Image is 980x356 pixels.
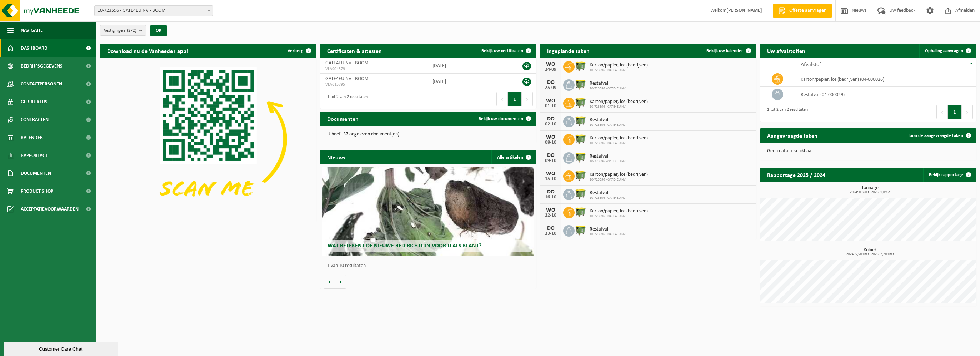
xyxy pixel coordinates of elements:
span: Product Shop [21,182,53,200]
span: 10-723596 - GATE4EU NV [590,178,648,182]
span: Toon de aangevraagde taken [908,133,963,138]
span: Restafval [590,117,626,123]
span: Bekijk uw kalender [706,49,743,53]
span: Bekijk uw certificaten [481,49,523,53]
div: WO [544,134,558,140]
span: Wat betekent de nieuwe RED-richtlijn voor u als klant? [327,243,481,249]
span: Karton/papier, los (bedrijven) [590,63,648,68]
button: Verberg [282,44,316,58]
a: Offerte aanvragen [773,4,832,18]
span: Gebruikers [21,93,47,111]
a: Ophaling aanvragen [919,44,976,58]
span: Offerte aanvragen [787,7,828,14]
span: Kalender [21,129,43,147]
img: WB-1100-HPE-GN-50 [575,206,587,218]
img: WB-1100-HPE-GN-50 [575,97,587,109]
h3: Tonnage [764,186,976,194]
div: 23-10 [544,231,558,236]
button: Previous [496,92,508,106]
span: Afvalstof [801,62,821,68]
span: 10-723596 - GATE4EU NV [590,196,626,200]
h2: Rapportage 2025 / 2024 [760,168,832,182]
div: 25-09 [544,85,558,90]
td: [DATE] [427,58,495,74]
span: 10-723596 - GATE4EU NV [590,141,648,145]
span: Karton/papier, los (bedrijven) [590,135,648,141]
span: Restafval [590,190,626,196]
button: 1 [508,92,522,106]
span: GATE4EU NV - BOOM [325,60,369,66]
div: 24-09 [544,67,558,72]
span: 10-723596 - GATE4EU NV [590,123,626,127]
img: WB-1100-HPE-GN-50 [575,78,587,90]
a: Bekijk rapportage [923,168,976,182]
span: Dashboard [21,39,47,57]
div: 09-10 [544,158,558,163]
h2: Certificaten & attesten [320,44,389,58]
div: WO [544,61,558,67]
h2: Ingeplande taken [540,44,597,58]
span: GATE4EU NV - BOOM [325,76,369,81]
div: DO [544,80,558,85]
span: Rapportage [21,147,48,164]
span: 10-723596 - GATE4EU NV [590,68,648,73]
td: karton/papier, los (bedrijven) (04-000026) [795,71,976,87]
h3: Kubiek [764,248,976,256]
div: 22-10 [544,213,558,218]
div: DO [544,153,558,158]
h2: Uw afvalstoffen [760,44,812,58]
img: WB-1100-HPE-GN-50 [575,188,587,200]
a: Bekijk uw documenten [473,112,536,126]
img: WB-1100-HPE-GN-50 [575,151,587,163]
p: Geen data beschikbaar. [767,149,969,154]
span: 2024: 5,500 m3 - 2025: 7,700 m3 [764,253,976,256]
div: 16-10 [544,195,558,200]
button: 1 [948,105,962,119]
a: Alle artikelen [491,150,536,164]
h2: Download nu de Vanheede+ app! [100,44,195,58]
button: Previous [936,105,948,119]
button: Vestigingen(2/2) [100,25,146,36]
span: Bekijk uw documenten [479,117,523,121]
div: 08-10 [544,140,558,145]
span: Contactpersonen [21,75,62,93]
div: DO [544,116,558,122]
div: DO [544,189,558,195]
img: WB-1100-HPE-GN-50 [575,169,587,182]
div: WO [544,98,558,104]
img: WB-1100-HPE-GN-50 [575,224,587,236]
td: restafval (04-000029) [795,87,976,102]
button: Next [962,105,973,119]
button: Next [522,92,533,106]
strong: [PERSON_NAME] [726,8,762,13]
span: 10-723596 - GATE4EU NV [590,232,626,237]
span: 10-723596 - GATE4EU NV [590,86,626,91]
h2: Documenten [320,112,366,125]
span: 2024: 0,620 t - 2025: 1,095 t [764,191,976,194]
span: Contracten [21,111,49,129]
div: 1 tot 2 van 2 resultaten [764,104,808,120]
h2: Nieuws [320,150,352,164]
span: Restafval [590,227,626,232]
span: Navigatie [21,21,43,39]
img: Download de VHEPlus App [100,58,316,221]
span: Ophaling aanvragen [925,49,963,53]
a: Wat betekent de nieuwe RED-richtlijn voor u als klant? [322,167,534,256]
span: 10-723596 - GATE4EU NV [590,214,648,218]
span: Bedrijfsgegevens [21,57,62,75]
h2: Aangevraagde taken [760,128,825,142]
span: VLA615795 [325,82,421,88]
div: 02-10 [544,122,558,127]
a: Bekijk uw kalender [701,44,756,58]
div: 01-10 [544,104,558,109]
span: Vestigingen [104,25,136,36]
span: 10-723596 - GATE4EU NV - BOOM [95,6,212,16]
button: Volgende [335,275,346,289]
span: Restafval [590,154,626,159]
button: Vorige [324,275,335,289]
a: Bekijk uw certificaten [476,44,536,58]
button: OK [150,25,167,36]
img: WB-1100-HPE-GN-50 [575,60,587,72]
div: 15-10 [544,177,558,182]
